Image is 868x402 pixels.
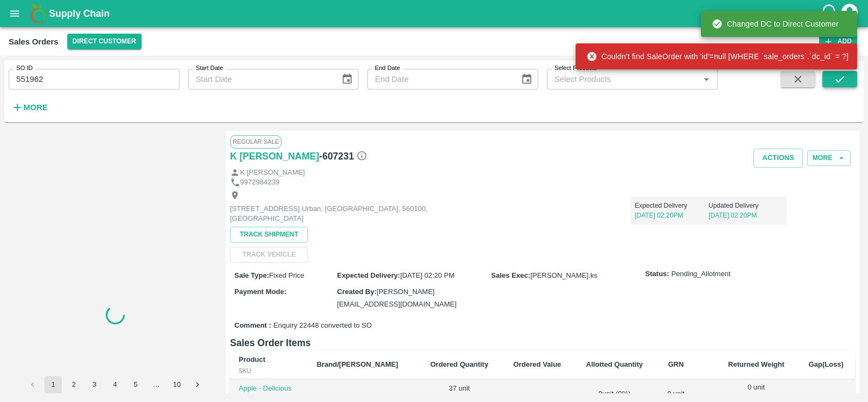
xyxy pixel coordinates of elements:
a: K [PERSON_NAME] [230,149,319,164]
b: Brand/[PERSON_NAME] [317,360,398,368]
p: Updated Delivery [709,201,782,210]
span: Regular Sale [230,135,282,148]
h6: - 607231 [319,149,367,164]
span: Pending_Allotment [671,269,730,279]
label: Payment Mode : [234,288,286,296]
span: [PERSON_NAME].ks [531,271,598,279]
label: Status: [645,269,669,279]
strong: More [23,103,48,112]
h6: Sales Order Items [230,335,855,350]
nav: pagination navigation [22,376,208,393]
div: … [148,380,165,390]
button: Open [699,72,713,86]
label: Sale Type : [234,271,269,279]
div: account of current user [840,2,859,25]
button: Choose date [516,69,537,90]
b: Allotted Quantity [586,360,643,368]
p: 9972984239 [240,177,279,188]
button: open drawer [2,1,27,26]
img: logo [27,3,49,24]
a: Supply Chain [49,6,821,21]
div: customer-support [821,4,840,23]
b: Supply Chain [49,8,110,19]
p: [DATE] 02:20PM [635,210,709,220]
button: Go to page 5 [127,376,144,393]
label: End Date [375,64,400,73]
p: Expected Delivery [635,201,709,210]
button: Track Shipment [230,227,308,243]
button: More [807,150,851,166]
span: [PERSON_NAME][EMAIL_ADDRESS][DOMAIN_NAME] [337,288,456,308]
b: Product [239,355,265,363]
input: Start Date [188,69,333,90]
button: Go to page 2 [65,376,82,393]
button: Go to page 3 [86,376,103,393]
label: Created By : [337,288,376,296]
b: Ordered Value [513,360,561,368]
input: Select Products [550,72,697,86]
label: Expected Delivery : [337,271,400,279]
span: [DATE] 02:20 PM [400,271,455,279]
b: Returned Weight [728,360,784,368]
b: Gap(Loss) [808,360,843,368]
p: K [PERSON_NAME] [240,168,305,178]
button: page 1 [44,376,62,393]
span: Enquiry 22448 converted to SO [273,321,372,331]
div: Couldn't find SaleOrder with 'id'=null [WHERE `sale_orders`.`dc_id` = ?] [586,47,848,66]
button: Actions [754,149,803,168]
label: SO ID [16,64,33,73]
label: Select Products [554,64,597,73]
label: Comment : [234,321,271,331]
label: Sales Exec : [491,271,530,279]
button: More [9,98,50,117]
div: SKU [239,366,299,375]
p: [STREET_ADDRESS] Urban, [GEOGRAPHIC_DATA], 560100, [GEOGRAPHIC_DATA] [230,204,474,224]
button: Select DC [67,34,142,49]
p: Apple - Delicious [239,384,299,394]
b: Ordered Quantity [430,360,488,368]
label: Start Date [196,64,223,73]
div: Sales Orders [9,35,59,49]
input: Enter SO ID [9,69,180,90]
p: [DATE] 02:20PM [709,210,782,220]
div: Changed DC to Direct Customer [712,14,839,34]
button: Go to page 10 [168,376,186,393]
b: GRN [668,360,684,368]
span: Fixed Price [269,271,304,279]
input: End Date [367,69,512,90]
button: Go to page 4 [106,376,124,393]
button: Choose date [337,69,358,90]
button: Go to next page [189,376,206,393]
